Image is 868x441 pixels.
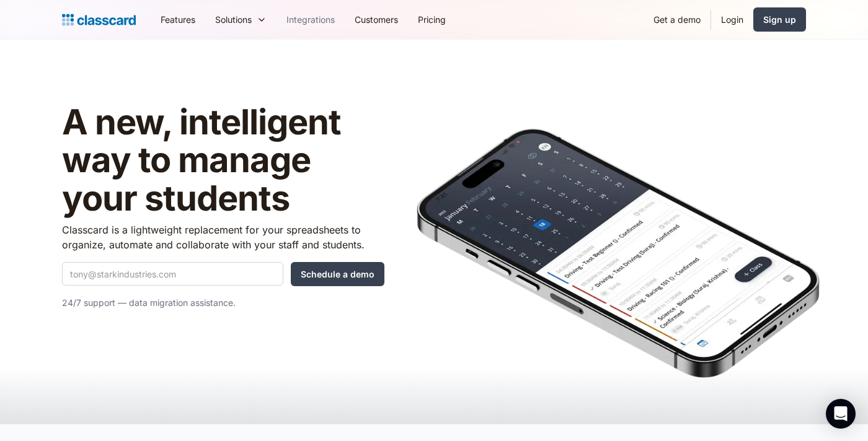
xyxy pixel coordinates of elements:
[408,6,456,33] a: Pricing
[62,222,384,252] p: Classcard is a lightweight replacement for your spreadsheets to organize, automate and collaborat...
[62,103,384,218] h1: A new, intelligent way to manage your students
[291,262,384,286] input: Schedule a demo
[62,11,136,28] a: home
[215,13,252,26] div: Solutions
[826,399,856,429] div: Open Intercom Messenger
[62,262,283,286] input: tony@starkindustries.com
[644,6,711,33] a: Get a demo
[151,6,205,33] a: Features
[62,262,384,286] form: Quick Demo Form
[345,6,408,33] a: Customers
[205,6,277,33] div: Solutions
[62,295,384,310] p: 24/7 support — data migration assistance.
[277,6,345,33] a: Integrations
[763,13,796,26] div: Sign up
[753,7,806,32] a: Sign up
[711,6,753,33] a: Login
